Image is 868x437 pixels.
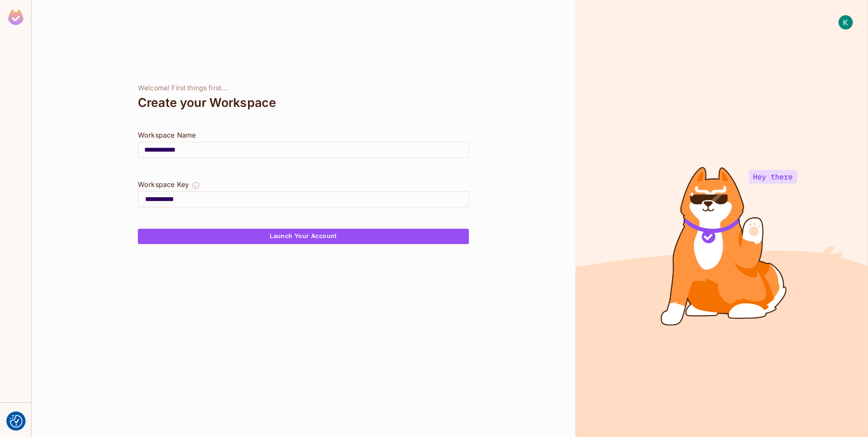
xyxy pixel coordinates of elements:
img: Revisit consent button [10,415,23,428]
div: Workspace Key [138,179,189,190]
button: Launch Your Account [138,229,469,244]
img: SReyMgAAAABJRU5ErkJggg== [8,9,23,25]
div: Create your Workspace [138,92,469,113]
div: Welcome! First things first... [138,84,469,92]
button: The Workspace Key is unique, and serves as the identifier of your workspace. [191,179,200,191]
img: Kostia [839,15,853,29]
button: Consent Preferences [10,415,23,428]
div: Workspace Name [138,130,469,140]
div: Help & Updates [6,410,25,427]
